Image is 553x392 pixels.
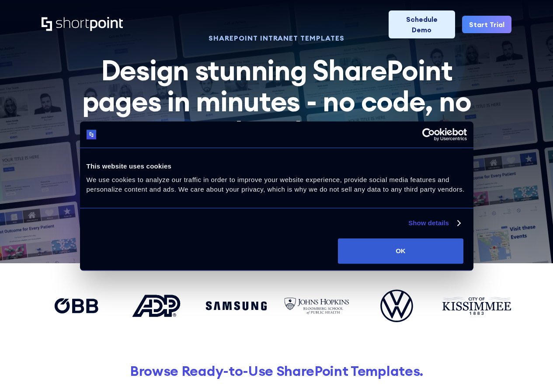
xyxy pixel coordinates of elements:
[338,238,463,264] button: OK
[42,363,511,379] h2: Browse Ready-to-Use SharePoint Templates.
[42,17,123,32] a: Home
[72,55,481,147] h2: Design stunning SharePoint pages in minutes - no code, no hassle
[390,128,467,141] a: Usercentrics Cookiebot - opens in a new window
[462,16,511,33] a: Start Trial
[87,161,467,172] div: This website uses cookies
[87,176,465,193] span: We use cookies to analyze our traffic in order to improve your website experience, provide social...
[389,10,455,38] a: Schedule Demo
[72,155,481,168] p: Trusted by teams at NASA, Samsung and 1,500+ companies
[87,130,97,140] img: logo
[509,350,553,392] iframe: Chat Widget
[42,221,511,228] div: No credit card required
[408,218,460,228] a: Show details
